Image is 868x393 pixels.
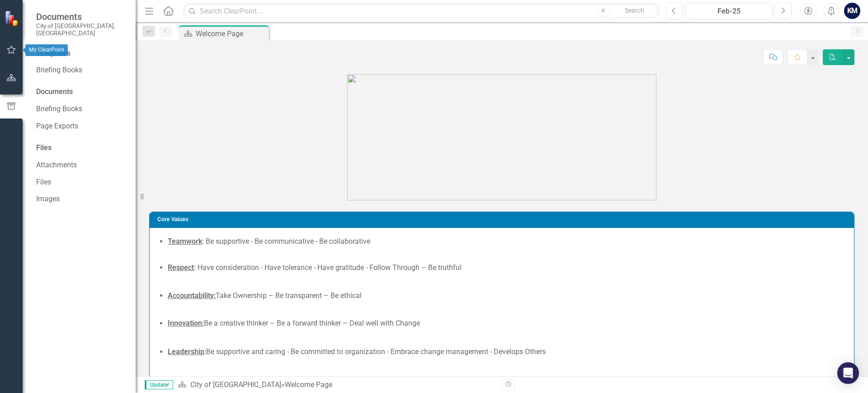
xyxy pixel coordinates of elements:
[36,87,127,97] div: Documents
[190,380,281,389] a: City of [GEOGRAPHIC_DATA]
[168,347,204,356] u: Leadership
[168,375,845,386] li: Be professional – Be patient – Be communicative – Be knowledgeable - Be proactive
[685,3,772,19] button: Feb-25
[168,237,845,247] li: : Be supportive - Be communicative - Be collaborative
[25,44,68,56] div: My ClearPoint
[168,237,202,246] u: Teamwork
[36,48,127,59] div: Templates
[285,380,332,389] div: Welcome Page
[168,319,204,327] strong: Innovation:
[178,380,495,390] div: »
[36,22,127,37] small: City of [GEOGRAPHIC_DATA], [GEOGRAPHIC_DATA]
[36,194,127,204] a: Images
[168,263,194,272] strong: Respect
[168,291,845,301] li: Take Ownership – Be transparent – Be ethical
[36,143,127,153] div: Files
[36,65,127,76] a: Briefing Books
[168,291,216,300] strong: Accountability:
[183,3,659,19] input: Search ClearPoint...
[347,74,656,200] img: 636613840959600000.png
[36,104,127,114] a: Briefing Books
[689,6,769,17] div: Feb-25
[625,7,644,14] span: Search
[168,263,845,273] li: : Have consideration - Have tolerance - Have gratitude - Follow Through – Be truthful
[844,3,860,19] button: KM
[287,376,288,384] strong: :
[168,318,845,329] li: Be a creative thinker – Be a forward thinker – Deal well with Change
[36,177,127,188] a: Files
[168,347,845,357] li: Be supportive and caring - Be committed to organization - Embrace change management - Develops Ot...
[145,380,173,389] span: Updater
[4,9,21,27] img: ClearPoint Strategy
[196,28,267,39] div: Welcome Page
[157,217,849,223] h3: Core Values
[612,5,657,17] button: Search
[36,160,127,170] a: Attachments
[168,376,287,384] u: Superior Service (Customer-Centric)
[36,121,127,132] a: Page Exports
[204,347,206,356] strong: :
[837,362,859,384] div: Open Intercom Messenger
[36,11,127,22] span: Documents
